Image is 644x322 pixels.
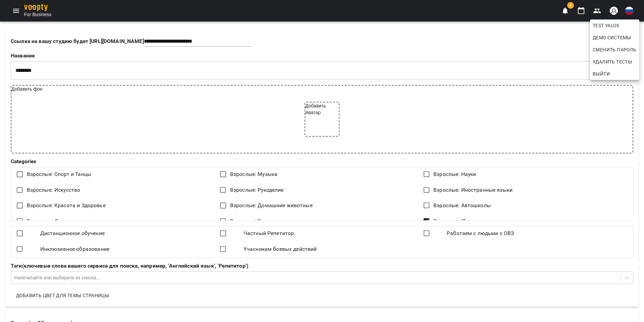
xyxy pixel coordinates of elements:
span: Сменить Пароль [593,46,637,54]
a: Сменить Пароль [590,44,639,56]
button: Удалить Тесты [590,56,639,68]
button: Выйти [590,68,639,80]
span: Удалить Тесты [593,58,632,66]
a: Демо системы [590,32,634,44]
span: Демо системы [593,34,631,42]
span: Выйти [593,70,610,78]
span: TEST YALOS [593,21,637,30]
a: TEST YALOS [590,19,639,32]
